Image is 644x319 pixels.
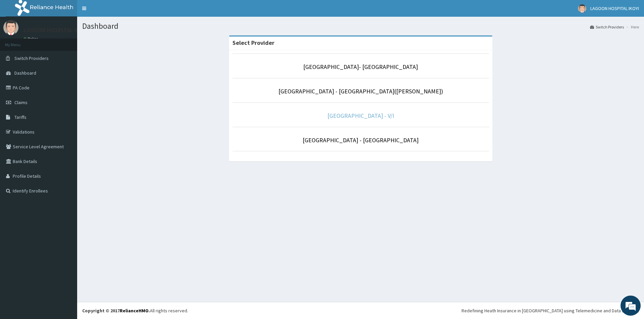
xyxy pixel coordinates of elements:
[23,36,40,41] a: Online
[14,99,28,105] span: Claims
[278,87,443,95] a: [GEOGRAPHIC_DATA] - [GEOGRAPHIC_DATA]([PERSON_NAME])
[82,22,639,30] h1: Dashboard
[120,308,149,314] a: RelianceHMO
[3,20,18,35] img: User Image
[303,136,419,144] a: [GEOGRAPHIC_DATA] - [GEOGRAPHIC_DATA]
[77,302,644,319] footer: All rights reserved.
[303,63,418,71] a: [GEOGRAPHIC_DATA]- [GEOGRAPHIC_DATA]
[232,39,274,47] strong: Select Provider
[14,114,26,120] span: Tariffs
[23,27,88,33] p: LAGOON HOSPITAL IKOYI
[590,5,639,11] span: LAGOON HOSPITAL IKOYI
[14,55,49,61] span: Switch Providers
[327,112,394,119] a: [GEOGRAPHIC_DATA] - V/I
[462,307,639,314] div: Redefining Heath Insurance in [GEOGRAPHIC_DATA] using Telemedicine and Data Science!
[590,24,624,30] a: Switch Providers
[578,4,586,13] img: User Image
[82,308,150,314] strong: Copyright © 2017 .
[625,24,639,30] li: Here
[14,70,36,76] span: Dashboard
